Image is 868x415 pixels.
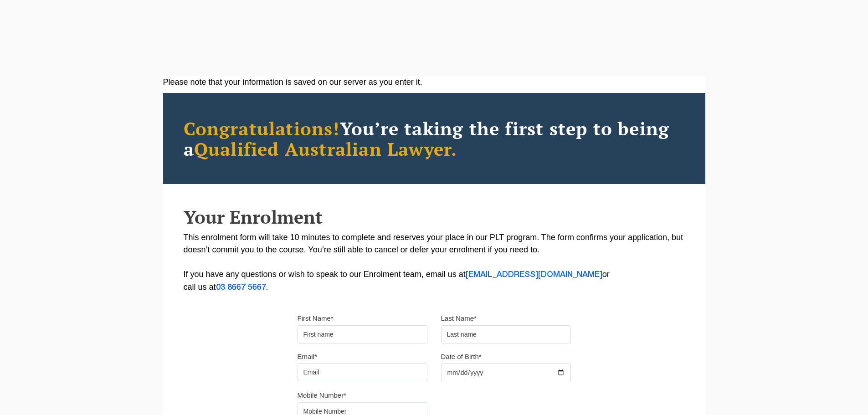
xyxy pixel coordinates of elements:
span: Qualified Australian Lawyer. [194,137,457,161]
label: Last Name* [441,314,477,323]
input: Last name [441,325,571,343]
a: 03 8667 5667 [216,284,266,291]
p: This enrolment form will take 10 minutes to complete and reserves your place in our PLT program. ... [184,231,685,294]
input: Email [298,363,427,381]
input: First name [298,325,427,343]
a: [EMAIL_ADDRESS][DOMAIN_NAME] [466,271,602,278]
label: Date of Birth* [441,352,482,361]
div: Please note that your information is saved on our server as you enter it. [163,76,705,88]
label: Email* [298,352,317,361]
label: Mobile Number* [298,391,347,400]
h2: Your Enrolment [184,207,685,227]
h2: You’re taking the first step to being a [184,118,685,159]
label: First Name* [298,314,334,323]
span: Congratulations! [184,116,340,140]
